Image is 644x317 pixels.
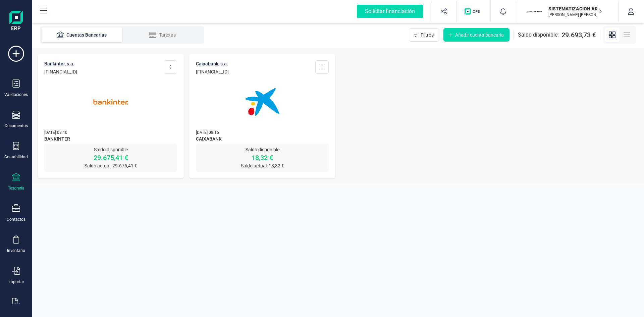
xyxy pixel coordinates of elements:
p: Saldo disponible [196,146,329,153]
div: Tarjetas [136,32,189,38]
div: Contabilidad [4,154,28,160]
p: CAIXABANK, S.A. [196,60,229,67]
p: SISTEMATIZACION ARQUITECTONICA EN REFORMAS SL [548,5,602,12]
span: CAIXABANK [196,136,329,144]
p: Saldo disponible [44,146,177,153]
span: Saldo disponible: [518,31,559,39]
button: Logo de OPS [461,1,486,22]
span: [DATE] 08:16 [196,130,219,135]
span: 29.693,73 € [561,30,596,40]
img: Logo de OPS [465,8,482,15]
p: Saldo actual: 18,32 € [196,162,329,169]
div: Importar [8,279,24,284]
button: SISISTEMATIZACION ARQUITECTONICA EN REFORMAS SL[PERSON_NAME] [PERSON_NAME] [524,1,610,22]
p: [FINANCIAL_ID] [196,68,229,75]
button: Solicitar financiación [349,1,431,22]
div: Inventario [7,248,25,253]
p: [FINANCIAL_ID] [44,68,77,75]
div: Cuentas Bancarias [55,32,109,38]
span: Filtros [421,32,434,38]
span: [DATE] 08:10 [44,130,67,135]
p: Saldo actual: 29.675,41 € [44,162,177,169]
p: BANKINTER, S.A. [44,60,77,67]
button: Añadir cuenta bancaria [443,28,509,42]
div: Contactos [7,217,25,222]
span: BANKINTER [44,136,177,144]
p: [PERSON_NAME] [PERSON_NAME] [548,12,602,17]
div: Solicitar financiación [357,5,423,18]
button: Filtros [409,28,439,42]
p: 18,32 € [196,153,329,162]
p: 29.675,41 € [44,153,177,162]
img: Logo Finanedi [9,11,23,32]
div: Documentos [5,123,28,128]
span: Añadir cuenta bancaria [455,32,504,38]
div: Tesorería [8,186,24,191]
img: SI [527,4,542,19]
div: Validaciones [4,92,28,97]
